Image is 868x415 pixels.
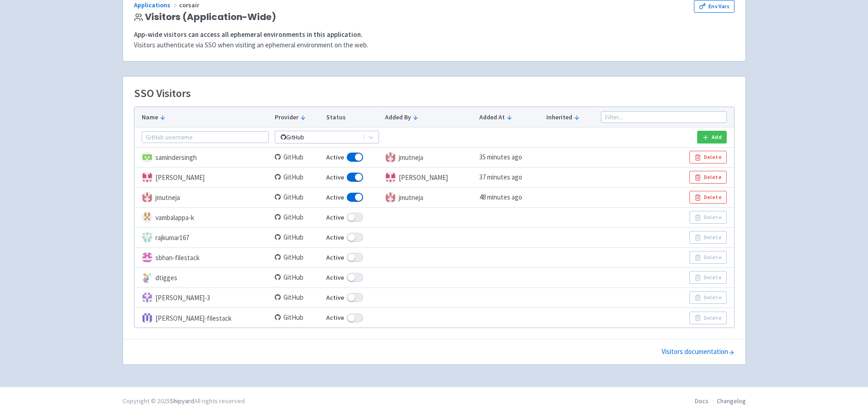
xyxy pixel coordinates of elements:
button: Delete [689,191,726,204]
td: jmutneja [382,147,477,167]
span: Active [326,212,344,223]
time: 35 minutes ago [479,153,522,161]
span: Active [326,252,344,263]
button: Delete [689,171,726,184]
h3: SSO Visitors [134,87,191,99]
span: Active [326,232,344,243]
td: dtigges [134,267,272,287]
td: jmutneja [382,187,477,207]
span: Active [326,152,344,163]
th: Status [323,107,382,127]
span: Active [326,272,344,283]
a: Applications [134,1,179,9]
span: Active [326,313,344,323]
td: GitHub [272,287,324,307]
td: sbhan-filestack [134,247,272,267]
td: [PERSON_NAME]-3 [134,287,272,307]
td: GitHub [272,307,324,328]
td: GitHub [272,147,324,167]
td: GitHub [272,267,324,287]
button: Delete [689,251,726,264]
td: [PERSON_NAME]-filestack [134,307,272,328]
td: [PERSON_NAME] [382,167,477,187]
td: GitHub [272,167,324,187]
span: corsair [179,1,200,9]
td: GitHub [272,207,324,227]
td: [PERSON_NAME] [134,167,272,187]
td: vambalappa-k [134,207,272,227]
button: Delete [689,291,726,304]
button: Delete [689,312,726,324]
a: Visitors documentation [662,347,734,357]
button: Name [142,113,269,122]
button: Inherited [546,113,595,122]
button: Provider [275,113,320,122]
a: Shipyard [170,397,194,405]
button: Delete [689,151,726,164]
button: Added At [479,113,540,122]
td: GitHub [272,247,324,267]
td: samindersingh [134,147,272,167]
time: 37 minutes ago [479,173,522,181]
input: Filter... [601,111,727,123]
td: GitHub [272,187,324,207]
input: GitHub username [142,131,269,143]
span: Active [326,292,344,303]
a: Changelog [717,397,746,405]
td: jmutneja [134,187,272,207]
td: rajkumar167 [134,227,272,247]
td: GitHub [272,227,324,247]
p: Visitors authenticate via SSO when visiting an ephemeral environment on the web. [134,40,734,51]
div: Copyright © 2025 All rights reserved. [123,396,246,406]
button: Delete [689,271,726,284]
span: Visitors (Application-Wide) [145,12,276,22]
button: Delete [689,231,726,244]
button: Delete [689,211,726,224]
a: Docs [695,397,709,405]
button: Added By [385,113,474,122]
strong: App-wide visitors can access all ephemeral environments in this application. [134,30,363,39]
span: Active [326,172,344,183]
button: Add [697,131,726,143]
time: 48 minutes ago [479,193,522,201]
span: Active [326,192,344,203]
